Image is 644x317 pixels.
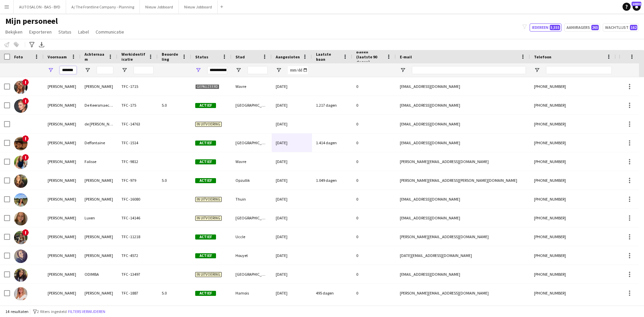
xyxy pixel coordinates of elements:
span: 10030 [632,2,641,6]
span: ! [22,98,29,104]
span: Achternaam [85,52,105,62]
div: [EMAIL_ADDRESS][DOMAIN_NAME] [396,134,530,152]
span: 2 filters ingesteld [37,309,67,314]
div: [PERSON_NAME][EMAIL_ADDRESS][PERSON_NAME][DOMAIN_NAME] [396,171,530,190]
div: Wavre [231,152,272,171]
div: TFC -979 [117,171,158,190]
div: [PERSON_NAME] [44,96,80,114]
div: 0 [352,209,396,227]
div: [PERSON_NAME] [44,284,80,302]
div: [GEOGRAPHIC_DATA] [231,209,272,227]
div: [PERSON_NAME] [44,227,80,246]
div: [PHONE_NUMBER] [530,77,616,96]
input: E-mail Filter Invoer [412,66,526,74]
div: [PERSON_NAME][EMAIL_ADDRESS][DOMAIN_NAME] [396,227,530,246]
input: Telefoon Filter Invoer [546,66,612,74]
span: Aangesloten [276,54,300,59]
div: [PHONE_NUMBER] [530,152,616,171]
div: [PERSON_NAME] [44,152,80,171]
div: TFC -11218 [117,227,158,246]
div: [DATE] [272,209,312,227]
div: [DATE] [272,77,312,96]
img: Pauline Möhlmann [14,231,28,244]
a: Exporteren [26,28,54,36]
div: [PHONE_NUMBER] [530,246,616,265]
span: Foto [14,54,23,59]
a: Bekijken [3,28,25,36]
span: Actief [195,291,216,296]
div: [PERSON_NAME] [44,190,80,208]
img: Pauline Robert [14,287,28,301]
div: [EMAIL_ADDRESS][DOMAIN_NAME] [396,115,530,133]
img: Pauline Deffontaine [14,137,28,150]
span: Banen (laatste 90 dagen) [356,49,384,64]
span: Stad [235,54,245,59]
div: [DATE] [272,284,312,302]
div: ODIMBA [80,265,117,283]
div: TFC -13497 [117,265,158,283]
img: Pauline ODIMBA [14,268,28,282]
span: ! [22,135,29,142]
div: 0 [352,246,396,265]
span: Actief [195,253,216,258]
button: Aanvragers265 [564,23,600,32]
div: [EMAIL_ADDRESS][DOMAIN_NAME] [396,209,530,227]
div: TFC -14146 [117,209,158,227]
span: Exporteren [29,29,52,35]
div: [PERSON_NAME] [44,77,80,96]
span: ! [22,79,29,86]
div: [PHONE_NUMBER] [530,284,616,302]
div: 495 dagen [312,284,352,302]
span: Status [195,54,208,59]
div: Wavre [231,77,272,96]
img: Pauline Falisse [14,156,28,169]
input: Voornaam Filter Invoer [60,66,76,74]
div: Uccle [231,227,272,246]
div: [EMAIL_ADDRESS][DOMAIN_NAME] [396,265,530,283]
div: 0 [352,77,396,96]
div: 0 [352,134,396,152]
span: Actief [195,159,216,164]
div: [DATE][EMAIL_ADDRESS][DOMAIN_NAME] [396,246,530,265]
div: TFC -14763 [117,115,158,133]
div: TFC -1715 [117,77,158,96]
button: Open Filtermenu [195,67,201,73]
div: 0 [352,265,396,283]
div: 1.049 dagen [312,171,352,190]
div: [PHONE_NUMBER] [530,134,616,152]
div: TFC -16080 [117,190,158,208]
a: Status [56,28,74,36]
span: ! [22,154,29,161]
div: TFC -1514 [117,134,158,152]
a: Communicatie [93,28,127,36]
div: TFC -9812 [117,152,158,171]
button: Iedereen5,555 [530,23,561,32]
span: Beoordeling [162,52,179,62]
span: Actief [195,234,216,240]
div: 0 [352,190,396,208]
div: [PERSON_NAME] [44,246,80,265]
span: Bekijken [5,29,22,35]
button: A/ The Frontline Company - Planning [66,0,140,13]
span: 162 [630,25,637,30]
div: 0 [352,227,396,246]
input: Achternaam Filter Invoer [97,66,113,74]
div: 5.0 [158,284,191,302]
img: Pauline De Keersmaecker [14,99,28,113]
div: [DATE] [272,115,312,133]
div: [PHONE_NUMBER] [530,171,616,190]
div: [PHONE_NUMBER] [530,227,616,246]
div: 1.217 dagen [312,96,352,114]
span: 265 [591,25,599,30]
div: [PHONE_NUMBER] [530,209,616,227]
input: Werkidentificatie Filter Invoer [133,66,154,74]
span: In uitvoering [195,197,222,202]
span: Communicatie [96,29,124,35]
span: Actief [195,103,216,108]
div: [DATE] [272,171,312,190]
div: [PERSON_NAME] [80,171,117,190]
button: Open Filtermenu [276,67,282,73]
div: [PERSON_NAME] [80,77,117,96]
div: [DATE] [272,265,312,283]
div: 0 [352,284,396,302]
